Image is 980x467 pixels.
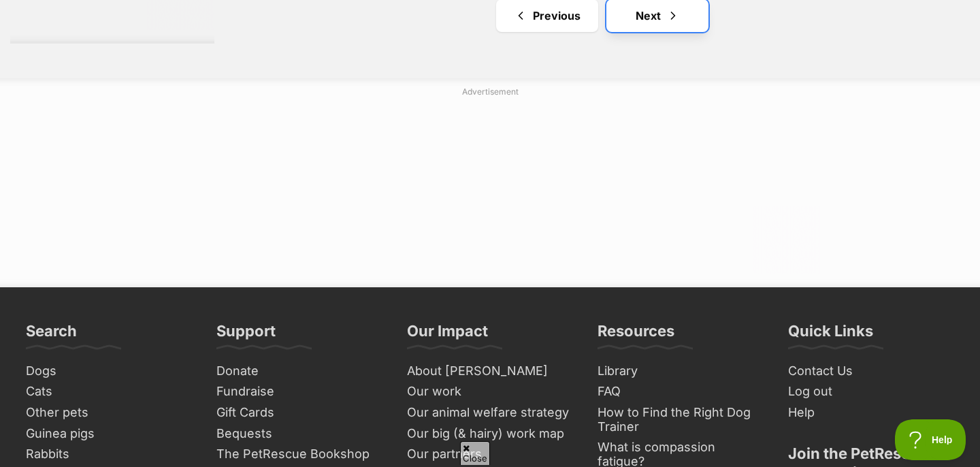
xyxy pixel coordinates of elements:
[783,361,960,382] a: Contact Us
[160,103,820,274] iframe: Advertisement
[20,402,197,423] a: Other pets
[460,441,490,465] span: Close
[216,321,276,349] h3: Support
[407,321,488,349] h3: Our Impact
[20,361,197,382] a: Dogs
[592,361,769,382] a: Library
[598,321,674,349] h3: Resources
[402,361,578,382] a: About [PERSON_NAME]
[26,321,77,349] h3: Search
[211,423,388,445] a: Bequests
[402,444,578,465] a: Our partners
[20,444,197,465] a: Rabbits
[20,381,197,402] a: Cats
[788,321,873,349] h3: Quick Links
[20,423,197,445] a: Guinea pigs
[211,402,388,423] a: Gift Cards
[402,381,578,402] a: Our work
[402,423,578,445] a: Our big (& hairy) work map
[592,402,769,437] a: How to Find the Right Dog Trainer
[592,381,769,402] a: FAQ
[783,402,960,423] a: Help
[783,381,960,402] a: Log out
[211,381,388,402] a: Fundraise
[895,419,966,460] iframe: Help Scout Beacon - Open
[402,402,578,423] a: Our animal welfare strategy
[211,444,388,465] a: The PetRescue Bookshop
[211,361,388,382] a: Donate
